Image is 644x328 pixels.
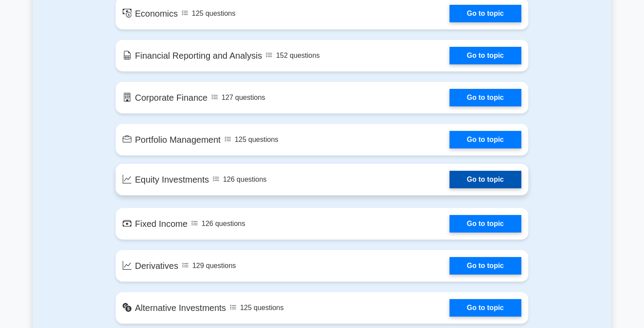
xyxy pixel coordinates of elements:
[449,299,521,317] a: Go to topic
[449,257,521,275] a: Go to topic
[449,47,521,64] a: Go to topic
[449,89,521,106] a: Go to topic
[449,131,521,148] a: Go to topic
[449,171,521,188] a: Go to topic
[449,215,521,233] a: Go to topic
[449,5,521,22] a: Go to topic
